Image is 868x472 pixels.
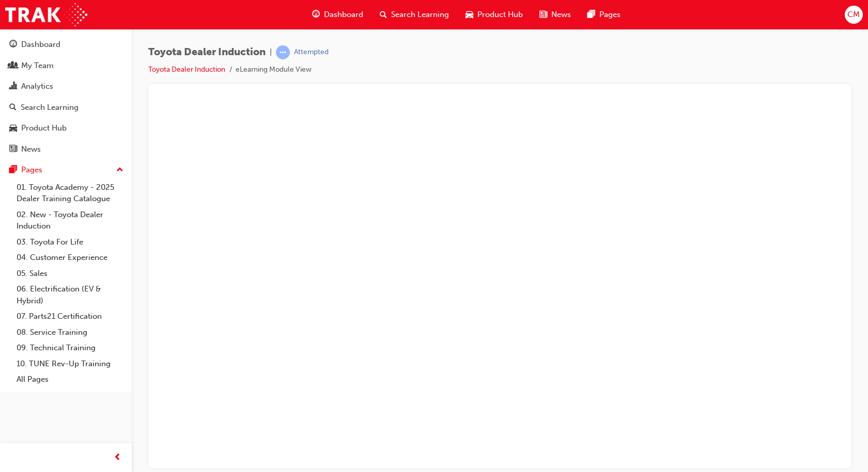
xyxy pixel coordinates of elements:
[4,56,128,75] a: My Team
[4,160,128,180] button: Pages
[477,9,523,21] span: Product Hub
[294,47,329,57] div: Attempted
[457,4,531,25] a: car-iconProduct Hub
[845,6,863,24] button: CM
[12,207,128,234] a: 02. New - Toyota Dealer Induction
[236,64,312,76] li: eLearning Module View
[551,9,571,21] span: News
[12,356,128,372] a: 10. TUNE Rev-Up Training
[9,124,17,133] span: car-icon
[4,140,128,159] a: News
[531,4,579,25] a: news-iconNews
[12,281,128,308] a: 06. Electrification (EV & Hybrid)
[116,164,123,177] span: up-icon
[21,80,53,92] div: Analytics
[12,266,128,282] a: 05. Sales
[587,8,595,21] span: pages-icon
[21,143,41,155] div: News
[4,33,128,160] button: DashboardMy TeamAnalyticsSearch LearningProduct HubNews
[12,340,128,356] a: 09. Technical Training
[270,46,272,58] span: |
[599,9,621,21] span: Pages
[324,9,363,21] span: Dashboard
[847,9,860,21] span: CM
[4,77,128,96] a: Analytics
[5,3,87,26] img: Trak
[114,451,121,464] span: prev-icon
[4,98,128,117] a: Search Learning
[276,45,290,59] span: learningRecordVerb_ATTEMPT-icon
[380,8,387,21] span: search-icon
[466,8,473,21] span: car-icon
[21,60,54,72] div: My Team
[9,82,17,91] span: chart-icon
[9,40,17,50] span: guage-icon
[9,61,17,71] span: people-icon
[21,102,79,113] div: Search Learning
[391,9,449,21] span: Search Learning
[304,4,371,25] a: guage-iconDashboard
[12,180,128,207] a: 01. Toyota Academy - 2025 Dealer Training Catalogue
[148,46,266,58] span: Toyota Dealer Induction
[148,65,225,74] a: Toyota Dealer Induction
[21,122,67,134] div: Product Hub
[539,8,547,21] span: news-icon
[4,119,128,138] a: Product Hub
[12,371,128,387] a: All Pages
[12,250,128,266] a: 04. Customer Experience
[12,324,128,340] a: 08. Service Training
[9,103,17,112] span: search-icon
[579,4,629,25] a: pages-iconPages
[371,4,457,25] a: search-iconSearch Learning
[12,234,128,250] a: 03. Toyota For Life
[9,145,17,154] span: news-icon
[12,308,128,324] a: 07. Parts21 Certification
[312,8,320,21] span: guage-icon
[21,39,60,51] div: Dashboard
[21,164,42,176] div: Pages
[4,35,128,54] a: Dashboard
[9,166,17,175] span: pages-icon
